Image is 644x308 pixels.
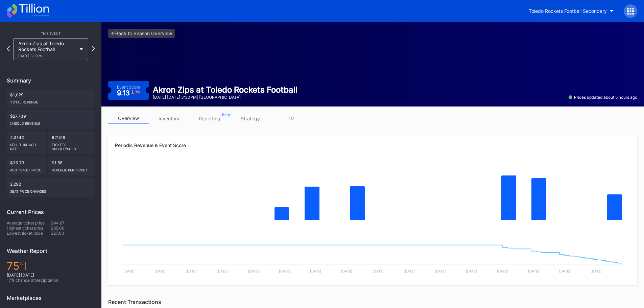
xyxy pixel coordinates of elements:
[108,29,175,38] a: <-Back to Season Overview
[52,140,92,151] div: Tickets Unsold/Sold
[7,178,95,197] div: 2,292
[497,269,508,273] text: [DATE]
[10,97,91,104] div: Total Revenue
[435,269,446,273] text: [DATE]
[123,269,135,273] text: [DATE]
[7,220,51,226] div: Average ticket price
[19,259,30,273] span: ℉
[117,90,140,96] div: 9.13
[115,228,630,278] svg: Chart title
[569,95,637,100] div: Prices updated about 5 hours ago
[524,5,619,17] button: Toledo Rockets Football Secondary
[217,269,228,273] text: [DATE]
[154,269,166,273] text: [DATE]
[7,209,95,215] div: Current Prices
[10,187,91,193] div: seat price changes
[51,220,95,226] div: $44.67
[7,77,95,84] div: Summary
[48,132,95,154] div: 621/28
[7,226,51,231] div: Highest ticket price
[135,90,140,94] div: 3 %
[310,269,321,273] text: [DATE]
[7,247,95,254] div: Weather Report
[7,132,46,154] div: 4.314%
[189,113,230,124] a: reporting
[108,113,149,124] a: overview
[529,8,607,14] div: Toledo Rockets Football Secondary
[528,269,539,273] text: [DATE]
[186,269,197,273] text: [DATE]
[7,231,51,236] div: Lowest ticket price
[51,231,95,236] div: $27.00
[591,269,602,273] text: [DATE]
[153,85,297,95] div: Akron Zips at Toledo Rockets Football
[559,269,570,273] text: [DATE]
[404,269,415,273] text: [DATE]
[115,142,630,148] div: Periodic Revenue & Event Score
[18,54,76,58] div: [DATE] 3:30PM
[373,269,384,273] text: [DATE]
[230,113,270,124] a: strategy
[466,269,477,273] text: [DATE]
[7,294,95,301] div: Marketplaces
[18,41,76,58] div: Akron Zips at Toledo Rockets Football
[248,269,259,273] text: [DATE]
[7,157,46,175] div: $36.73
[341,269,352,273] text: [DATE]
[149,113,189,124] a: inventory
[48,157,95,175] div: $1.58
[279,269,290,273] text: [DATE]
[7,89,95,108] div: $1,029
[117,85,140,90] div: Event Score
[7,31,95,35] div: This Event
[153,95,297,100] div: [DATE] [DATE] 3:30PM | [GEOGRAPHIC_DATA]
[7,259,95,273] div: 75
[51,226,95,231] div: $85.00
[10,165,42,172] div: Avg ticket price
[108,299,637,305] div: Recent Transactions
[7,110,95,129] div: $27,739
[52,165,92,172] div: Revenue per ticket
[10,140,42,151] div: Sell Through Rate
[10,119,91,125] div: Unsold Revenue
[7,273,95,278] div: [DATE] [DATE]
[115,160,630,228] svg: Chart title
[270,113,311,124] a: TV
[7,278,95,283] div: 17 % chance of precipitation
